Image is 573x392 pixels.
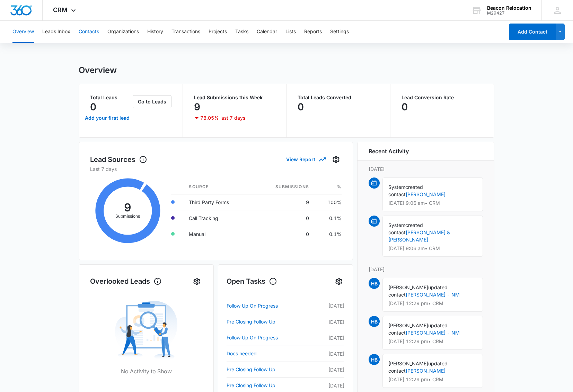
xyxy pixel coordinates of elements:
button: Settings [330,154,342,165]
td: Manual [183,226,253,242]
a: [PERSON_NAME] [406,191,446,197]
button: Settings [330,21,349,43]
button: View Report [286,153,325,165]
h6: Recent Activity [369,147,409,155]
td: 9 [254,194,315,210]
p: [DATE] [369,266,483,273]
span: HB [369,316,380,327]
p: No Activity to Show [121,367,172,375]
td: 100% [315,194,342,210]
button: Calendar [257,21,277,43]
button: Reports [304,21,322,43]
p: [DATE] [369,165,483,173]
p: [DATE] [316,350,344,357]
p: 9 [194,101,200,112]
p: Lead Conversion Rate [402,95,483,100]
th: Source [183,180,253,194]
button: Contacts [79,21,99,43]
p: [DATE] 12:29 pm • CRM [388,377,477,382]
button: Transactions [171,21,200,43]
button: History [147,21,163,43]
h1: Overview [79,65,117,75]
span: HB [369,354,380,365]
a: Follow Up On Progress [227,302,316,310]
p: [DATE] 12:29 pm • CRM [388,301,477,306]
p: 0 [90,101,96,112]
p: Total Leads Converted [298,95,379,100]
td: Third Party Forms [183,194,253,210]
div: account name [487,5,531,11]
a: Pre Closing Follow Up [227,318,316,326]
p: [DATE] 12:29 pm • CRM [388,339,477,344]
a: Add your first lead [83,110,131,126]
span: System [388,222,405,228]
button: Go to Leads [133,95,171,108]
p: [DATE] [316,366,344,373]
span: created contact [388,222,423,235]
button: Projects [209,21,227,43]
p: Lead Submissions this Week [194,95,275,100]
a: Docs needed [227,349,316,358]
a: Go to Leads [133,99,171,104]
div: account id [487,11,531,16]
a: [PERSON_NAME] & [PERSON_NAME] [388,229,450,243]
button: Settings [333,276,344,287]
td: 0 [254,226,315,242]
h1: Overlooked Leads [90,276,162,286]
span: [PERSON_NAME] [388,284,428,290]
span: HB [369,278,380,289]
a: [PERSON_NAME] [406,368,446,374]
p: [DATE] [316,382,344,389]
span: [PERSON_NAME] [388,322,428,328]
td: 0.1% [315,226,342,242]
button: Leads Inbox [42,21,70,43]
th: % [315,180,342,194]
td: Call Tracking [183,210,253,226]
span: created contact [388,184,423,197]
a: Pre Closing Follow Up [227,381,316,390]
p: Total Leads [90,95,131,100]
span: System [388,184,405,190]
button: Lists [285,21,296,43]
p: 0 [402,101,408,112]
p: [DATE] 9:06 am • CRM [388,201,477,206]
p: 0 [298,101,304,112]
p: [DATE] 9:06 am • CRM [388,246,477,251]
p: [DATE] [316,318,344,326]
button: Add Contact [509,24,556,40]
p: [DATE] [316,334,344,341]
p: [DATE] [316,302,344,309]
th: Submissions [254,180,315,194]
span: CRM [53,6,68,13]
button: Organizations [107,21,139,43]
td: 0.1% [315,210,342,226]
p: Last 7 days [90,165,342,173]
a: Follow Up On Progress [227,334,316,342]
p: 78.05% last 7 days [200,116,245,120]
a: [PERSON_NAME] - NM [406,330,460,336]
button: Settings [191,276,202,287]
a: [PERSON_NAME] - NM [406,292,460,298]
a: Pre Closing Follow Up [227,365,316,374]
button: Tasks [235,21,248,43]
h1: Lead Sources [90,154,147,165]
td: 0 [254,210,315,226]
h1: Open Tasks [227,276,277,286]
span: [PERSON_NAME] [388,361,428,366]
button: Overview [12,21,34,43]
